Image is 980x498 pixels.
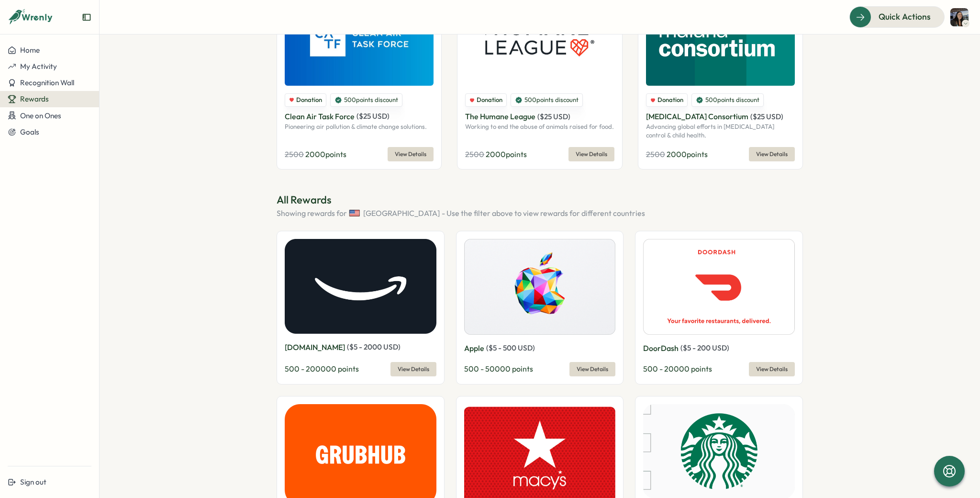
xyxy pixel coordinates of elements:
span: My Activity [20,62,57,71]
span: View Details [398,362,429,376]
p: Apple [464,342,484,354]
span: One on Ones [20,111,61,120]
p: DoorDash [643,342,679,354]
span: View Details [395,147,426,161]
span: View Details [756,362,788,376]
img: United States [349,207,360,219]
p: All Rewards [277,192,803,207]
span: 500 - 20000 points [643,364,712,373]
img: Apple [464,239,616,335]
p: Pioneering air pollution & climate change solutions. [285,123,434,131]
p: The Humane League [465,111,535,123]
span: 500 - 200000 points [285,364,359,373]
span: - Use the filter above to view rewards for different countries [442,207,645,219]
span: ( $ 25 USD ) [537,112,570,121]
span: Sign out [20,477,46,487]
p: Clean Air Task Force [285,111,355,123]
p: [DOMAIN_NAME] [285,341,345,353]
span: View Details [576,147,607,161]
span: 2000 points [667,149,708,159]
span: View Details [577,362,608,376]
button: View Details [388,147,434,161]
span: View Details [756,147,788,161]
span: Goals [20,127,39,136]
button: View Details [749,147,795,161]
span: ( $ 5 - 2000 USD ) [347,342,401,351]
span: Recognition Wall [20,78,74,87]
span: 2500 [465,149,484,159]
button: View Details [569,362,615,376]
span: Rewards [20,94,49,103]
div: 500 points discount [691,93,764,107]
button: View Details [749,362,795,376]
img: Ashley Jessen [950,8,969,26]
span: Home [20,45,40,55]
span: [GEOGRAPHIC_DATA] [363,207,440,219]
span: ( $ 5 - 200 USD ) [680,343,729,352]
span: Donation [477,96,502,104]
span: 2000 points [486,149,527,159]
img: Amazon.com [285,239,436,334]
span: 2500 [285,149,304,159]
button: View Details [390,362,436,376]
p: Advancing global efforts in [MEDICAL_DATA] control & child health. [646,123,795,139]
span: Donation [657,96,683,104]
p: [MEDICAL_DATA] Consortium [646,111,748,123]
span: Donation [296,96,322,104]
span: 2500 [646,149,665,159]
span: 500 - 50000 points [464,364,533,373]
button: Quick Actions [849,6,945,27]
p: Working to end the abuse of animals raised for food. [465,123,614,131]
span: Quick Actions [879,11,931,23]
div: 500 points discount [511,93,583,107]
span: ( $ 5 - 500 USD ) [486,343,535,352]
span: 2000 points [305,149,346,159]
img: DoorDash [643,239,795,335]
span: ( $ 25 USD ) [750,112,783,121]
span: Showing rewards for [277,207,347,219]
div: 500 points discount [330,93,402,107]
button: Expand sidebar [82,12,91,22]
span: ( $ 25 USD ) [356,112,390,121]
button: View Details [568,147,614,161]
